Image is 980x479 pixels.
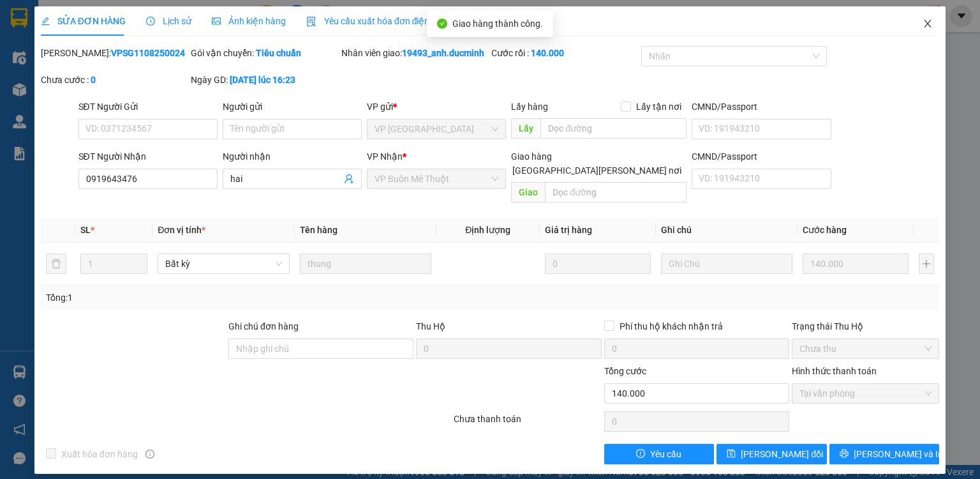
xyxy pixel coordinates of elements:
div: Gói vận chuyển: [191,46,338,60]
label: Hình thức thanh toán [792,366,877,376]
span: Giao hàng [511,151,552,162]
b: Tiêu chuẩn [256,48,301,58]
b: 0 [91,75,96,85]
img: icon [306,17,316,27]
div: Trạng thái Thu Hộ [792,319,939,333]
span: VP Nhận [367,151,403,162]
input: 0 [545,254,651,274]
span: Thu Hộ [416,321,445,331]
span: picture [212,17,221,26]
span: SỬA ĐƠN HÀNG [41,16,126,26]
th: Ghi chú [656,218,798,243]
span: Yêu cầu [650,447,681,461]
span: save [727,449,736,459]
input: VD: Bàn, Ghế [300,254,431,274]
div: Chưa cước : [41,73,188,87]
span: Ảnh kiện hàng [212,16,286,26]
input: Ghi chú đơn hàng [228,338,413,359]
span: Giao hàng thành công. [452,19,543,29]
input: Ghi Chú [661,254,792,274]
span: user-add [344,174,354,184]
div: SĐT Người Nhận [78,149,218,163]
b: 140.000 [531,48,564,58]
span: Đơn vị tính [158,225,205,235]
button: exclamation-circleYêu cầu [604,444,715,464]
div: Chưa thanh toán [452,412,602,434]
div: [PERSON_NAME]: [41,46,188,60]
span: exclamation-circle [636,449,645,459]
button: delete [46,254,66,274]
b: [DATE] lúc 16:23 [230,75,295,85]
span: Lịch sử [146,16,191,26]
span: Giá trị hàng [545,225,592,235]
button: plus [919,254,934,274]
span: close [923,19,933,29]
div: CMND/Passport [692,100,831,114]
span: Tại văn phòng [799,384,932,403]
span: VP Buôn Mê Thuột [375,169,498,188]
span: Định lượng [465,225,510,235]
span: Xuất hóa đơn hàng [56,447,143,461]
span: check-circle [437,19,447,29]
b: VPSG1108250024 [111,48,185,58]
div: Tổng: 1 [46,291,379,305]
div: VP gửi [367,100,506,114]
span: Cước hàng [803,225,847,235]
input: 0 [803,254,909,274]
b: 19493_anh.ducminh [402,48,484,58]
span: Chưa thu [799,339,932,358]
div: CMND/Passport [692,149,831,163]
span: Giao [511,182,545,202]
span: edit [41,17,50,26]
button: printer[PERSON_NAME] và In [829,444,940,464]
span: [PERSON_NAME] đổi [741,447,823,461]
span: info-circle [145,450,154,459]
span: Lấy hàng [511,102,548,112]
span: Lấy [511,118,540,139]
span: clock-circle [146,17,155,26]
span: Tổng cước [604,366,646,376]
span: VP Sài Gòn [375,119,498,139]
span: Lấy tận nơi [631,100,687,114]
div: Người nhận [223,149,362,163]
div: Ngày GD: [191,73,338,87]
span: printer [840,449,849,459]
span: Yêu cầu xuất hóa đơn điện tử [306,16,441,26]
div: SĐT Người Gửi [78,100,218,114]
span: [GEOGRAPHIC_DATA][PERSON_NAME] nơi [507,163,687,178]
div: Nhân viên giao: [341,46,489,60]
span: Phí thu hộ khách nhận trả [614,319,728,333]
input: Dọc đường [545,182,687,202]
span: SL [80,225,91,235]
input: Dọc đường [540,118,687,139]
span: Bất kỳ [165,254,281,273]
span: Tên hàng [300,225,338,235]
label: Ghi chú đơn hàng [228,321,299,331]
button: Close [910,6,946,42]
div: Cước rồi : [491,46,639,60]
span: [PERSON_NAME] và In [854,447,943,461]
div: Người gửi [223,100,362,114]
button: save[PERSON_NAME] đổi [716,444,827,464]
